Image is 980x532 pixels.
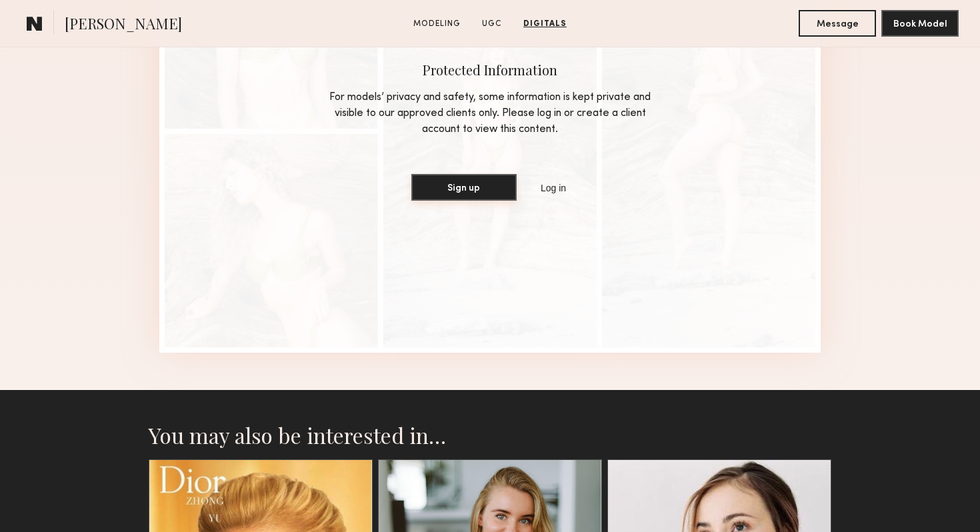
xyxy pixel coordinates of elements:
[477,18,507,30] a: UGC
[320,89,660,137] div: For models’ privacy and safety, some information is kept private and visible to our approved clie...
[881,10,959,37] button: Book Model
[320,61,660,79] div: Protected Information
[799,10,876,37] button: Message
[518,18,572,30] a: Digitals
[411,174,517,201] button: Sign up
[881,17,959,29] a: Book Model
[538,180,569,196] a: Log in
[65,13,182,37] span: [PERSON_NAME]
[408,18,466,30] a: Modeling
[411,175,517,201] a: Sign up
[149,422,831,449] h2: You may also be interested in…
